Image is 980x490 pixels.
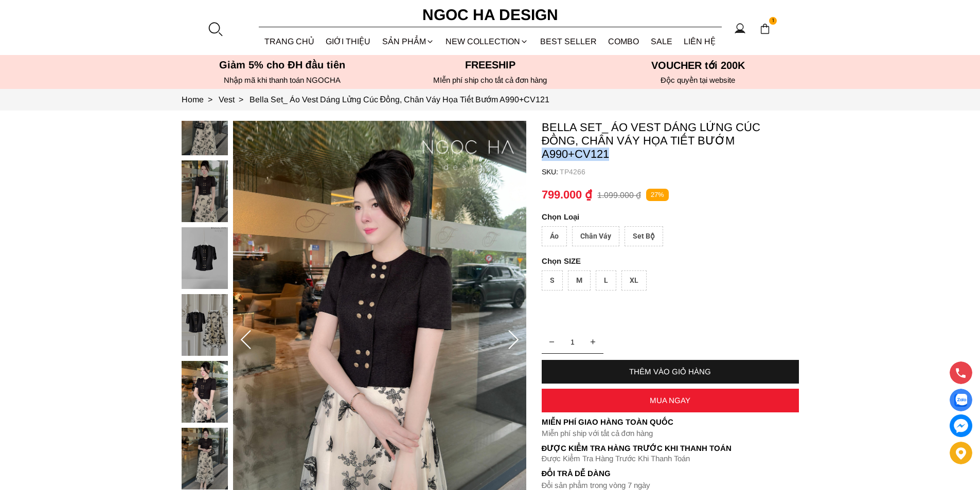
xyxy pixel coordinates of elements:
img: Bella Set_ Áo Vest Dáng Lửng Cúc Đồng, Chân Váy Họa Tiết Bướm A990+CV121_mini_1 [182,160,228,222]
a: messenger [950,414,972,437]
img: Bella Set_ Áo Vest Dáng Lửng Cúc Đồng, Chân Váy Họa Tiết Bướm A990+CV121_mini_0 [182,94,228,155]
p: Loại [542,212,770,221]
div: Set Bộ [625,226,663,246]
font: Freeship [465,59,515,70]
span: > [204,95,217,104]
div: XL [621,270,647,291]
p: TP4266 [560,168,799,176]
div: M [568,270,591,291]
font: Giảm 5% cho ĐH đầu tiên [219,59,345,70]
font: Đổi sản phẩm trong vòng 7 ngày [542,481,651,489]
img: Bella Set_ Áo Vest Dáng Lửng Cúc Đồng, Chân Váy Họa Tiết Bướm A990+CV121_mini_3 [182,294,228,356]
a: GIỚI THIỆU [320,28,377,55]
div: S [542,270,563,291]
img: Bella Set_ Áo Vest Dáng Lửng Cúc Đồng, Chân Váy Họa Tiết Bướm A990+CV121_mini_4 [182,361,228,423]
p: 799.000 ₫ [542,188,592,202]
a: TRANG CHỦ [259,28,320,55]
span: 1 [769,17,777,25]
p: Được Kiểm Tra Hàng Trước Khi Thanh Toán [542,454,799,463]
a: Ngoc Ha Design [413,3,567,27]
p: Được Kiểm Tra Hàng Trước Khi Thanh Toán [542,444,799,453]
a: BEST SELLER [534,28,603,55]
div: SẢN PHẨM [377,28,440,55]
p: Bella Set_ Áo Vest Dáng Lửng Cúc Đồng, Chân Váy Họa Tiết Bướm A990+CV121 [542,121,799,161]
a: Combo [602,28,645,55]
img: Display image [954,394,967,407]
img: Bella Set_ Áo Vest Dáng Lửng Cúc Đồng, Chân Váy Họa Tiết Bướm A990+CV121_mini_2 [182,227,228,289]
a: Link to Bella Set_ Áo Vest Dáng Lửng Cúc Đồng, Chân Váy Họa Tiết Bướm A990+CV121 [250,95,550,104]
div: Chân Váy [572,226,619,246]
a: Link to Vest [219,95,250,104]
div: Áo [542,226,567,246]
img: img-CART-ICON-ksit0nf1 [759,23,771,34]
div: L [596,270,616,291]
h6: SKU: [542,168,560,176]
font: Miễn phí giao hàng toàn quốc [542,418,673,426]
div: THÊM VÀO GIỎ HÀNG [542,367,799,376]
input: Quantity input [542,332,603,352]
a: Display image [950,389,972,411]
a: SALE [645,28,679,55]
div: MUA NGAY [542,396,799,405]
a: Link to Home [182,95,219,104]
p: 1.099.000 ₫ [597,190,641,200]
p: SIZE [542,257,799,265]
h6: Đổi trả dễ dàng [542,469,799,478]
font: Miễn phí ship với tất cả đơn hàng [542,429,653,438]
a: NEW COLLECTION [440,28,534,55]
a: LIÊN HỆ [678,28,722,55]
h6: MIễn phí ship cho tất cả đơn hàng [389,76,591,85]
img: Bella Set_ Áo Vest Dáng Lửng Cúc Đồng, Chân Váy Họa Tiết Bướm A990+CV121_mini_5 [182,428,228,489]
span: > [235,95,247,104]
p: 27% [646,189,669,202]
h5: VOUCHER tới 200K [597,59,799,71]
h6: Độc quyền tại website [597,76,799,85]
font: Nhập mã khi thanh toán NGOCHA [224,76,341,84]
